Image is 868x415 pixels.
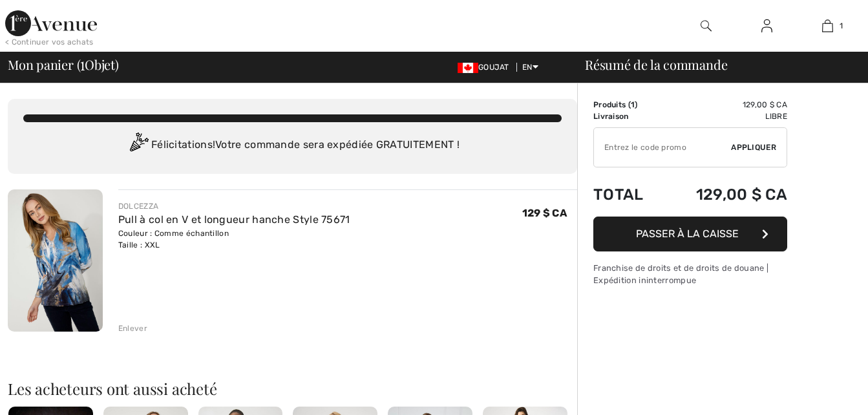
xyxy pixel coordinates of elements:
[85,56,119,73] font: Objet)
[522,63,533,72] font: EN
[593,217,787,251] button: Passer à la caisse
[118,200,350,212] div: DOLCEZZA
[569,58,860,71] div: Résumé de la commande
[118,323,147,334] div: Enlever
[5,10,97,36] img: 1ère Avenue
[701,18,712,34] img: Rechercher sur le site Web
[731,142,776,153] span: Appliquer
[522,207,567,219] span: 129 $ CA
[761,18,772,34] img: Mes infos
[662,99,787,111] td: 129,00 $ CA
[593,173,662,217] td: Total
[118,229,229,250] font: Couleur : Comme échantillon Taille : XXL
[662,173,787,217] td: 129,00 $ CA
[151,138,460,151] font: Félicitations! Votre commande sera expédiée GRATUITEMENT !
[593,99,662,111] td: )
[118,213,350,226] a: Pull à col en V et longueur hanche Style 75671
[80,55,85,72] span: 1
[458,63,478,73] img: Dollar canadien
[798,18,857,34] a: 1
[594,128,731,167] input: Promo code
[662,111,787,122] td: Libre
[840,20,843,32] span: 1
[822,18,833,34] img: Mon sac
[631,100,635,109] span: 1
[125,133,151,158] img: Congratulation2.svg
[636,228,739,240] span: Passer à la caisse
[593,100,635,109] font: Produits (
[5,36,94,48] div: < Continuer vos achats
[458,63,514,72] span: GOUJAT
[8,189,103,332] img: Pull à col en V et longueur hanche Style 75671
[8,56,80,73] font: Mon panier (
[751,18,783,34] a: Sign In
[8,381,577,396] h2: Les acheteurs ont aussi acheté
[593,262,787,286] div: Franchise de droits et de droits de douane | Expédition ininterrompue
[593,111,662,122] td: Livraison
